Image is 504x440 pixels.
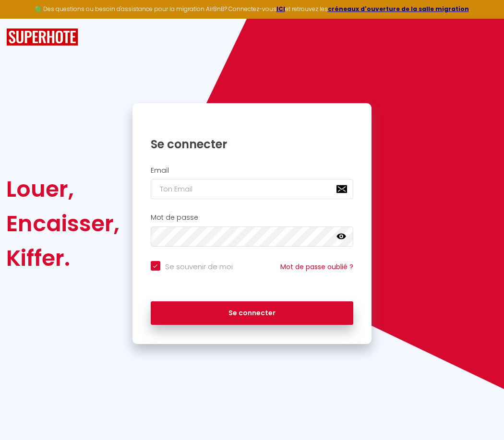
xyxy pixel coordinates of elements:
div: Louer, [6,172,120,206]
div: Encaisser, [6,206,120,241]
a: Mot de passe oublié ? [280,262,353,272]
h1: Se connecter [151,137,354,152]
div: Kiffer. [6,241,120,275]
img: SuperHote logo [6,28,78,46]
a: créneaux d'ouverture de la salle migration [328,5,469,13]
h2: Email [151,166,354,175]
h2: Mot de passe [151,214,354,222]
a: ICI [276,5,285,13]
input: Ton Email [151,179,354,199]
button: Se connecter [151,301,354,325]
